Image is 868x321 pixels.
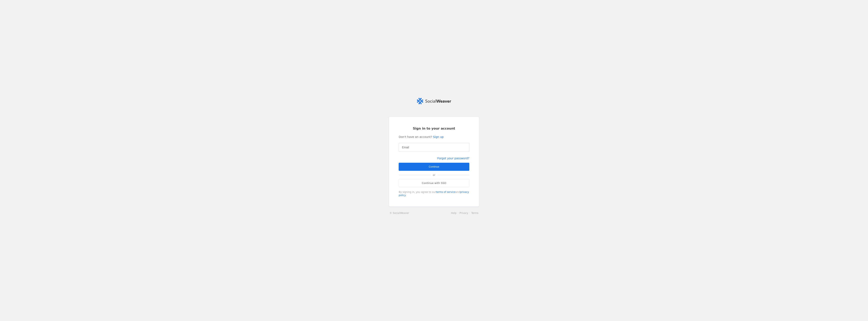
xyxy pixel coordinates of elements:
[437,157,469,160] a: Forgot your password?
[456,211,459,215] li: ·
[429,165,439,169] span: Continue
[433,135,444,139] a: Sign up
[390,211,409,215] a: © SocialWeaver
[399,191,469,197] a: privacy policy
[451,212,456,214] a: Help
[399,190,469,197] div: By signing in, you agree to our and .
[402,145,466,150] input: Email
[402,145,409,150] mat-label: Email
[436,191,456,193] a: terms of service
[399,135,432,139] span: Don't have an account?
[471,212,478,214] a: Terms
[431,171,437,179] span: or
[468,211,471,215] li: ·
[459,212,468,214] a: Privacy
[413,126,455,131] span: Sign in to your account
[399,163,469,171] button: Continue
[399,179,469,187] a: Continue with SSO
